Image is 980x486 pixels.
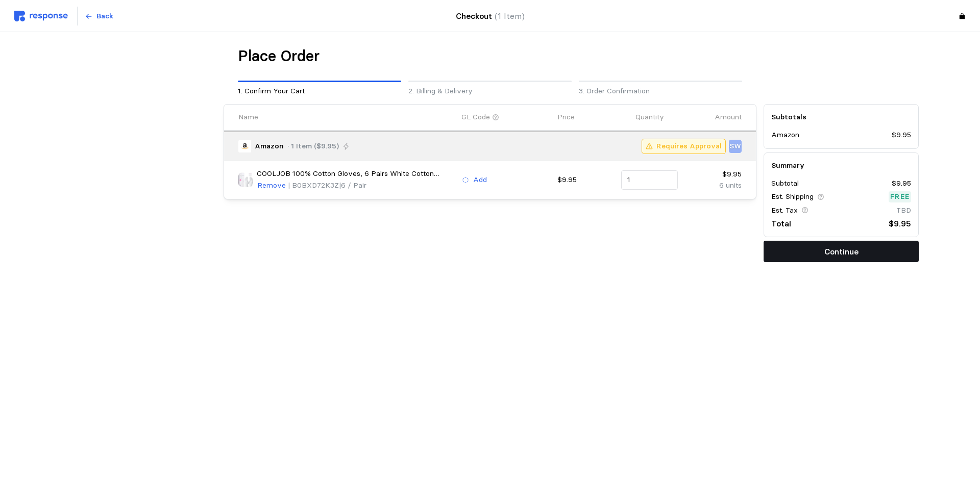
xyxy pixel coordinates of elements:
p: $9.95 [892,178,911,189]
p: Amount [715,112,742,123]
p: TBD [896,205,911,216]
input: Qty [627,171,672,189]
p: 3. Order Confirmation [579,86,742,97]
button: Continue [764,241,919,262]
p: Est. Shipping [771,191,814,202]
p: Name [238,112,258,123]
span: | 6 / Pair [339,181,366,190]
p: Amazon [771,130,799,141]
p: 6 units [685,180,742,191]
button: Back [79,7,119,26]
p: Back [96,11,113,22]
p: Continue [824,245,859,258]
p: Price [557,112,575,123]
span: (1 Item) [495,11,525,21]
button: Add [461,174,487,186]
img: svg%3e [14,11,68,21]
h5: Subtotals [771,112,911,122]
p: Add [473,174,487,186]
button: Remove [257,180,286,192]
p: SW [729,141,741,152]
span: | B0BXD72K3Z [288,181,339,190]
p: $9.95 [892,130,911,141]
p: · 1 Item ($9.95) [287,141,339,152]
p: Free [890,191,910,202]
p: Total [771,217,791,230]
p: Quantity [635,112,664,123]
p: COOLJOB 100% Cotton Gloves, 6 Pairs White Cotton Gloves for Dry Hands Moisturizing & [MEDICAL_DAT... [257,168,455,180]
img: 71A195P9y2L._AC_SX466_.jpg [238,172,253,187]
p: $9.95 [557,174,614,186]
p: 1. Confirm Your Cart [238,86,401,97]
h1: Place Order [238,46,320,66]
h4: Checkout [456,10,525,22]
p: GL Code [461,112,490,123]
p: 2. Billing & Delivery [408,86,572,97]
p: Requires Approval [656,141,722,152]
p: $9.95 [685,169,742,180]
p: $9.95 [889,217,911,230]
h5: Summary [771,160,911,171]
p: Est. Tax [771,205,798,216]
p: Amazon [255,141,284,152]
p: Remove [257,180,286,191]
p: Subtotal [771,178,799,189]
